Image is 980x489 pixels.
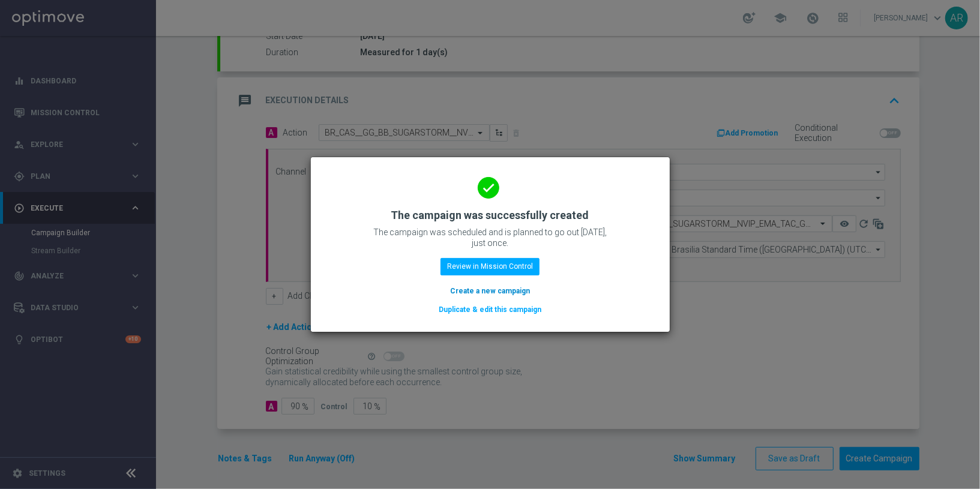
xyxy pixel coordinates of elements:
button: Duplicate & edit this campaign [437,303,543,316]
i: done [478,177,499,199]
button: Review in Mission Control [440,258,540,275]
button: Create a new campaign [449,284,531,298]
p: The campaign was scheduled and is planned to go out [DATE], just once. [370,227,610,248]
h2: The campaign was successfully created [391,208,589,223]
